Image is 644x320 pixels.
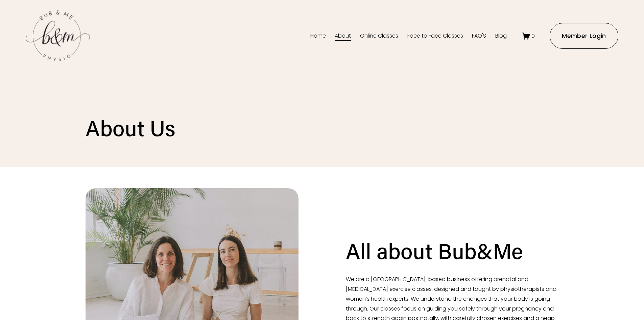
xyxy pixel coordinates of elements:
ms-portal-inner: Member Login [562,32,606,40]
span: 0 [531,32,535,40]
h1: All about Bub&Me [346,236,523,265]
a: 0 items in cart [522,32,535,40]
a: Home [310,30,326,41]
a: About [335,30,351,41]
img: bubandme [26,10,90,62]
a: Member Login [550,23,618,49]
a: FAQ'S [472,30,486,41]
a: Online Classes [360,30,398,41]
a: Face to Face Classes [407,30,463,41]
a: Blog [495,30,507,41]
h1: About Us [86,114,440,141]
